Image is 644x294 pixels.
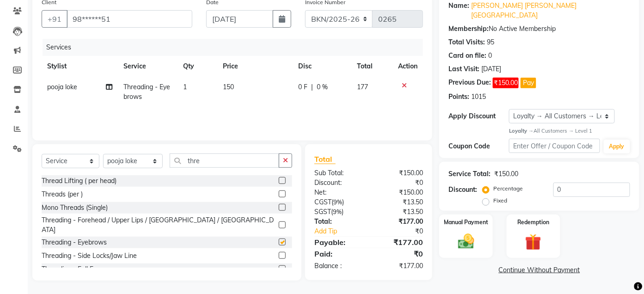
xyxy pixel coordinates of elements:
[123,83,170,101] span: Threading - Eyebrows
[307,188,369,197] div: Net:
[333,198,342,206] span: 9%
[448,51,486,61] div: Card on file:
[369,197,430,207] div: ₹13.50
[520,232,546,252] img: _gift.svg
[118,56,178,77] th: Service
[471,92,486,102] div: 1015
[471,1,630,20] a: [PERSON_NAME] [PERSON_NAME][GEOGRAPHIC_DATA]
[453,232,479,251] img: _cash.svg
[487,37,494,47] div: 95
[42,203,108,213] div: Mono Threads (Single)
[307,227,379,236] a: Add Tip
[307,207,369,217] div: ( )
[223,83,234,91] span: 150
[357,83,368,91] span: 177
[481,64,501,74] div: [DATE]
[307,168,369,178] div: Sub Total:
[369,168,430,178] div: ₹150.00
[67,10,192,28] input: Search by Name/Mobile/Email/Code
[369,237,430,248] div: ₹177.00
[493,78,519,88] span: ₹150.00
[307,237,369,248] div: Payable:
[448,111,509,121] div: Apply Discount
[369,261,430,271] div: ₹177.00
[333,208,342,215] span: 9%
[369,217,430,227] div: ₹177.00
[509,127,630,135] div: All Customers → Level 1
[293,56,351,77] th: Disc
[509,139,600,153] input: Enter Offer / Coupon Code
[47,83,77,91] span: pooja loke
[307,261,369,271] div: Balance :
[170,153,279,168] input: Search or Scan
[494,169,518,179] div: ₹150.00
[298,82,307,92] span: 0 F
[42,190,83,199] div: Threads (per )
[369,207,430,217] div: ₹13.50
[314,154,336,164] span: Total
[444,218,488,227] label: Manual Payment
[369,178,430,188] div: ₹0
[369,188,430,197] div: ₹150.00
[448,185,477,195] div: Discount:
[311,82,313,92] span: |
[317,82,328,92] span: 0 %
[43,39,430,56] div: Services
[307,197,369,207] div: ( )
[42,176,117,186] div: Thread Lifting ( per head)
[448,92,469,102] div: Points:
[42,238,107,247] div: Threading - Eyebrows
[448,64,479,74] div: Last Visit:
[448,169,491,179] div: Service Total:
[448,78,491,88] div: Previous Due:
[218,56,293,77] th: Price
[448,24,630,34] div: No Active Membership
[448,1,469,20] div: Name:
[42,251,137,261] div: Threading - Side Locks/Jaw Line
[42,10,67,28] button: +91
[183,83,187,91] span: 1
[448,141,509,151] div: Coupon Code
[369,248,430,259] div: ₹0
[314,208,331,216] span: SGST
[42,215,275,235] div: Threading - Forehead / Upper Lips / [GEOGRAPHIC_DATA] / [GEOGRAPHIC_DATA]
[42,264,104,274] div: Threading - Full Face
[307,178,369,188] div: Discount:
[307,248,369,259] div: Paid:
[493,196,507,205] label: Fixed
[379,227,430,236] div: ₹0
[393,56,423,77] th: Action
[604,140,630,153] button: Apply
[509,128,534,134] strong: Loyalty →
[448,24,489,34] div: Membership:
[517,218,549,227] label: Redemption
[521,78,536,88] button: Pay
[488,51,492,61] div: 0
[441,265,638,275] a: Continue Without Payment
[178,56,217,77] th: Qty
[42,56,118,77] th: Stylist
[351,56,393,77] th: Total
[314,198,331,206] span: CGST
[448,37,485,47] div: Total Visits:
[307,217,369,227] div: Total:
[493,184,523,193] label: Percentage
